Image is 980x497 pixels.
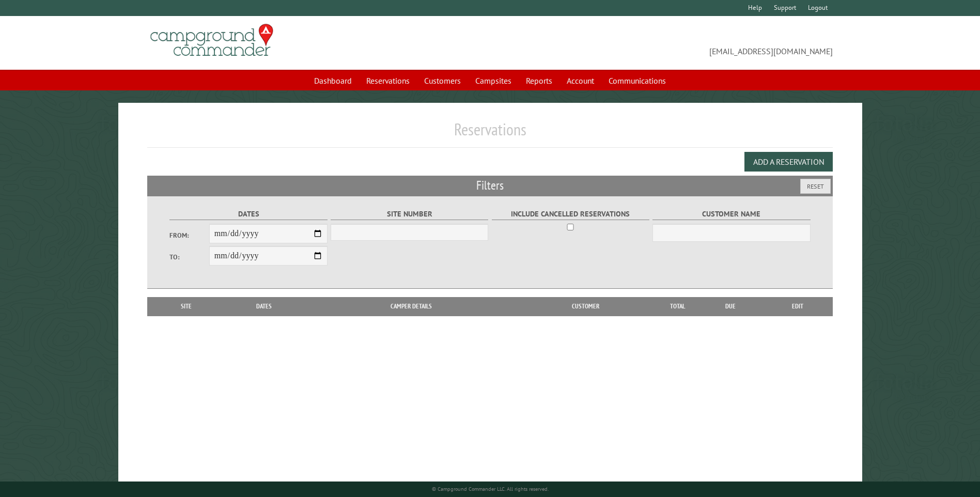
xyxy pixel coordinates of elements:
[169,208,327,220] label: Dates
[169,230,209,240] label: From:
[561,71,600,90] a: Account
[492,208,649,220] label: Include Cancelled Reservations
[220,297,308,316] th: Dates
[308,71,358,90] a: Dashboard
[657,297,698,316] th: Total
[418,71,467,90] a: Customers
[147,119,832,148] h1: Reservations
[469,71,518,90] a: Campsites
[602,71,672,90] a: Communications
[152,297,220,316] th: Site
[169,252,209,262] label: To:
[147,176,832,195] h2: Filters
[360,71,416,90] a: Reservations
[308,297,514,316] th: Camper Details
[147,20,276,60] img: Campground Commander
[800,179,831,194] button: Reset
[432,486,549,492] small: © Campground Commander LLC. All rights reserved.
[490,28,833,57] span: [EMAIL_ADDRESS][DOMAIN_NAME]
[520,71,558,90] a: Reports
[744,152,833,172] button: Add a Reservation
[652,208,810,220] label: Customer Name
[698,297,763,316] th: Due
[331,208,488,220] label: Site Number
[514,297,657,316] th: Customer
[763,297,833,316] th: Edit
